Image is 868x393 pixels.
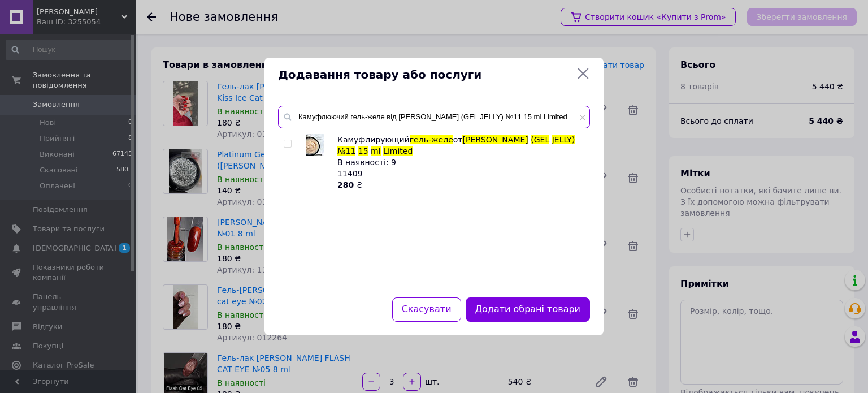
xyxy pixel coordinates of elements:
span: ml [371,146,381,156]
input: Пошук за товарами та послугами [278,106,590,128]
button: Додати обрані товари [466,297,590,322]
img: Камуфлирующий гель-желе от Danny (GEL JELLY) №11 15 ml Limited [306,134,324,156]
span: Limited [383,146,413,156]
button: Скасувати [392,297,461,322]
span: Камуфлирующий [337,135,410,144]
b: 280 [337,180,354,189]
span: Додавання товару або послуги [278,67,572,83]
span: гель-желе [410,135,453,144]
span: 11409 [337,169,363,178]
span: №11 [337,146,355,156]
div: В наявності: 9 [337,157,584,168]
span: от [453,135,463,144]
span: 15 [358,146,368,156]
span: (GEL [531,135,549,144]
span: JELLY) [552,135,575,144]
span: [PERSON_NAME] [462,135,528,144]
div: ₴ [337,179,584,191]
